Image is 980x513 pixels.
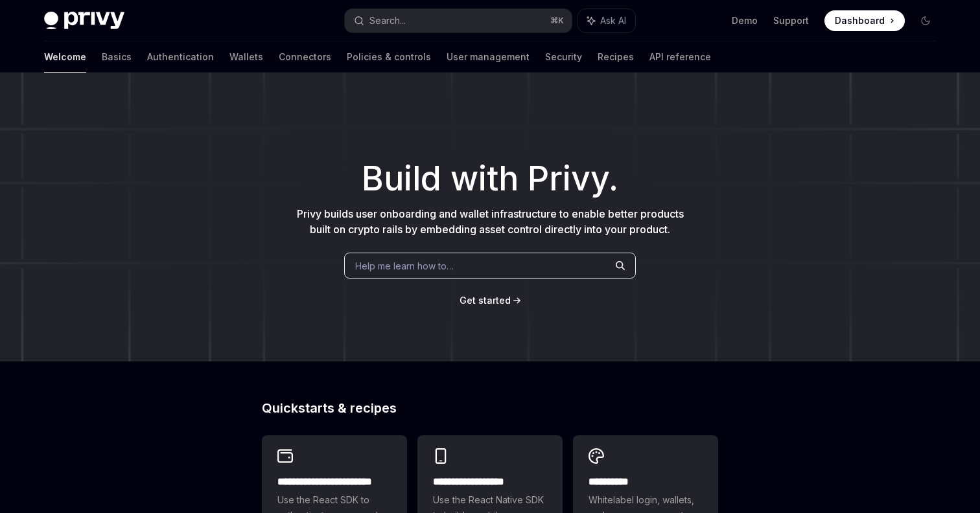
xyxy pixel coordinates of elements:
[915,10,936,31] button: Toggle dark mode
[447,41,530,73] a: User management
[732,14,758,27] a: Demo
[347,41,431,73] a: Policies & controls
[545,41,582,73] a: Security
[44,41,86,73] a: Welcome
[550,16,564,26] span: ⌘ K
[102,41,132,73] a: Basics
[369,13,406,28] div: Search...
[460,295,511,306] span: Get started
[835,14,885,27] span: Dashboard
[147,41,214,73] a: Authentication
[773,14,809,27] a: Support
[345,9,572,32] button: Search...⌘K
[649,41,711,73] a: API reference
[824,10,905,31] a: Dashboard
[297,207,684,236] span: Privy builds user onboarding and wallet infrastructure to enable better products built on crypto ...
[460,294,511,307] a: Get started
[279,41,331,73] a: Connectors
[600,14,626,27] span: Ask AI
[229,41,263,73] a: Wallets
[44,12,124,30] img: dark logo
[578,9,635,32] button: Ask AI
[598,41,634,73] a: Recipes
[362,167,618,190] span: Build with Privy.
[355,259,454,273] span: Help me learn how to…
[262,402,397,415] span: Quickstarts & recipes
